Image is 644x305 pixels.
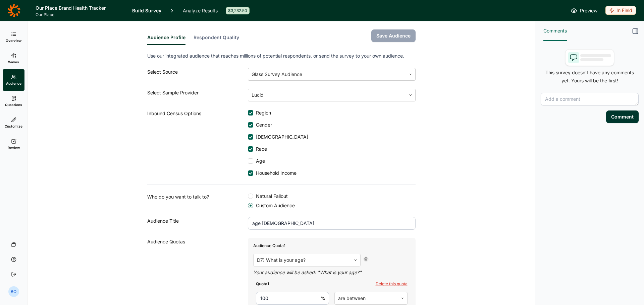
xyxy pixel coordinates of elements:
[253,243,410,248] div: Audience Quota 1
[3,48,24,69] a: Waves
[36,12,124,17] span: Our Place
[226,7,250,14] div: $3,232.50
[606,110,639,123] button: Comment
[3,112,24,134] a: Customize
[8,286,19,297] div: BO
[147,52,416,60] p: Use our integrated audience that reaches millions of potential respondents, or send the survey to...
[3,69,24,91] a: Audience
[147,217,248,230] div: Audience Title
[543,27,567,35] span: Comments
[605,6,636,15] div: In Field
[253,269,410,276] div: Your audience will be asked: " What is your age? "
[253,202,295,209] span: Custom Audience
[147,89,248,101] div: Select Sample Provider
[6,81,21,86] span: Audience
[256,281,269,287] div: Quota 1
[253,134,308,140] span: [DEMOGRAPHIC_DATA]
[605,6,636,15] button: In Field
[147,34,185,41] span: Audience Profile
[580,7,597,15] span: Preview
[371,29,416,42] button: Save Audience
[320,295,326,302] div: %
[36,4,124,12] h1: Our Place Brand Health Tracker
[3,91,24,112] a: Questions
[363,256,369,262] div: Delete Quota
[253,122,272,128] span: Gender
[147,109,248,176] div: Inbound Census Options
[8,60,19,64] span: Waves
[253,193,288,200] span: Natural Fallout
[8,145,20,150] span: Review
[253,170,297,176] span: Household Income
[253,109,271,116] span: Region
[543,21,567,41] button: Comments
[147,68,248,81] div: Select Source
[571,7,597,15] a: Preview
[194,34,239,45] button: Respondent Quality
[5,102,22,107] span: Questions
[541,69,639,85] p: This survey doesn't have any comments yet. Yours will be the first!
[3,134,24,155] a: Review
[253,158,265,164] span: Age
[147,193,248,209] div: Who do you want to talk to?
[6,38,21,43] span: Overview
[253,146,267,152] span: Race
[5,124,22,129] span: Customize
[376,281,408,287] div: Delete this quota
[248,217,416,230] input: ex: Age Range
[3,26,24,48] a: Overview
